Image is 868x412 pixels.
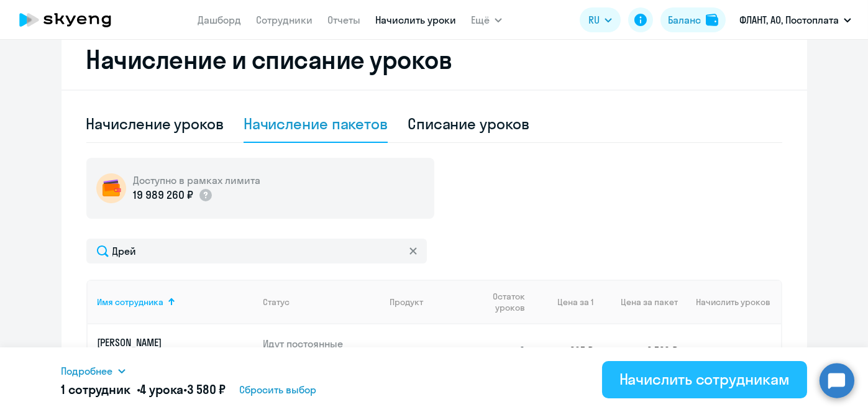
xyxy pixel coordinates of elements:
[739,12,839,27] p: ФЛАНТ, АО, Постоплата
[375,14,456,26] a: Начислить уроки
[390,345,473,356] p: Английский General
[408,114,529,134] div: Списание уроков
[473,324,537,377] td: 0
[86,114,224,134] div: Начисление уроков
[733,5,857,35] button: ФЛАНТ, АО, Постоплата
[86,239,427,263] input: Поиск по имени, email, продукту или статусу
[390,296,423,308] div: Продукт
[536,324,593,377] td: 895 ₽
[483,291,537,313] div: Остаток уроков
[244,114,388,134] div: Начисление пакетов
[98,336,254,365] a: [PERSON_NAME][EMAIL_ADDRESS][DOMAIN_NAME]
[588,12,600,27] span: RU
[198,14,241,26] a: Дашборд
[619,369,790,389] div: Начислить сотрудникам
[62,381,226,398] h5: 1 сотрудник • •
[134,173,261,187] h5: Доступно в рамках лимита
[471,12,490,27] span: Ещё
[602,361,807,398] button: Начислить сотрудникам
[263,296,380,308] div: Статус
[86,45,782,75] h2: Начисление и списание уроков
[678,280,780,324] th: Начислить уроков
[256,14,313,26] a: Сотрудники
[580,7,621,32] button: RU
[390,296,473,308] div: Продукт
[668,12,701,27] div: Баланс
[263,296,290,308] div: Статус
[140,382,183,397] span: 4 урока
[62,364,113,378] span: Подробнее
[593,324,678,377] td: 3 580 ₽
[187,382,226,397] span: 3 580 ₽
[134,187,193,203] p: 19 989 260 ₽
[593,280,678,324] th: Цена за пакет
[96,173,126,203] img: wallet-circle.png
[239,382,316,397] span: Сбросить выбор
[536,280,593,324] th: Цена за 1
[98,296,254,308] div: Имя сотрудника
[98,336,237,349] p: [PERSON_NAME]
[483,291,526,313] span: Остаток уроков
[327,14,360,26] a: Отчеты
[706,14,718,26] img: balance
[263,337,380,364] p: Идут постоянные занятия
[471,7,502,32] button: Ещё
[98,296,164,308] div: Имя сотрудника
[660,7,726,32] button: Балансbalance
